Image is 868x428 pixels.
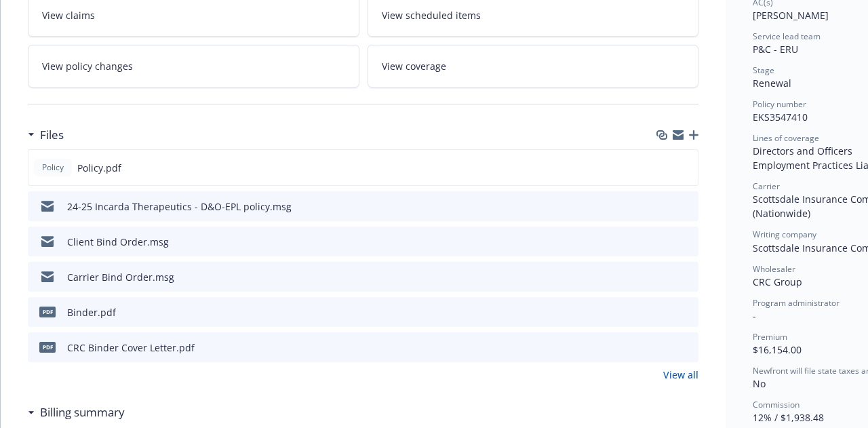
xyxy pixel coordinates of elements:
span: [PERSON_NAME] [753,9,829,22]
div: Binder.pdf [67,305,116,319]
button: download file [659,341,670,355]
span: Service lead team [753,31,821,42]
span: View claims [42,8,95,22]
span: EKS3547410 [753,111,808,123]
button: preview file [680,161,692,175]
span: Writing company [753,229,816,240]
div: Files [28,126,64,144]
span: pdf [39,342,56,352]
div: Billing summary [28,404,125,421]
button: preview file [681,235,693,249]
span: Program administrator [753,297,840,309]
h3: Files [40,126,64,144]
span: View coverage [382,59,446,73]
span: Commission [753,399,800,410]
span: Policy [39,161,66,174]
span: Policy.pdf [77,161,121,175]
a: View coverage [368,45,699,87]
button: preview file [681,341,693,355]
span: - [753,309,756,322]
a: View all [663,368,698,382]
span: Carrier [753,180,780,192]
div: Client Bind Order.msg [67,235,169,249]
span: 12% / $1,938.48 [753,411,824,424]
div: Carrier Bind Order.msg [67,270,174,284]
span: $16,154.00 [753,343,802,356]
span: Renewal [753,77,791,90]
span: View scheduled items [382,8,481,22]
span: CRC Group [753,275,802,288]
span: Stage [753,64,774,76]
div: 24-25 Incarda Therapeutics - D&O-EPL policy.msg [67,199,292,214]
button: download file [659,270,670,284]
span: Wholesaler [753,263,795,275]
span: Policy number [753,98,806,110]
button: preview file [681,305,693,319]
button: preview file [681,270,693,284]
button: download file [659,305,670,319]
span: View policy changes [42,59,133,73]
button: download file [658,161,669,175]
a: View policy changes [28,45,359,87]
h3: Billing summary [40,404,125,421]
span: Premium [753,331,787,343]
div: CRC Binder Cover Letter.pdf [67,341,195,355]
span: Lines of coverage [753,132,819,144]
span: pdf [39,307,56,317]
button: preview file [681,199,693,214]
span: No [753,377,766,390]
span: P&C - ERU [753,43,798,56]
button: download file [659,199,670,214]
button: download file [659,235,670,249]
